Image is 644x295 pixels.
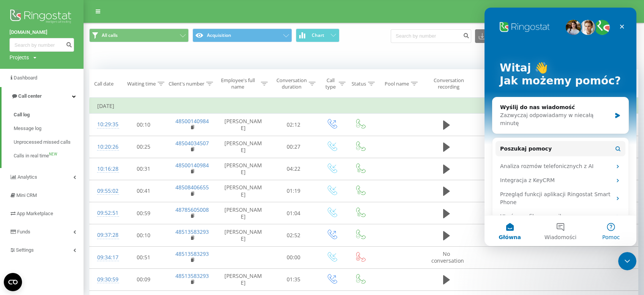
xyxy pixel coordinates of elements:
[16,247,34,253] span: Settings
[217,180,270,202] td: [PERSON_NAME]
[97,272,112,287] div: 09:30:59
[89,29,189,42] button: All calls
[175,228,209,235] a: 48513583293
[175,140,209,147] a: 48504034507
[102,32,118,38] span: All calls
[97,140,112,154] div: 10:20:26
[270,268,317,290] td: 01:35
[17,211,53,216] span: App Marketplace
[94,81,114,87] div: Call date
[312,33,324,38] span: Chart
[14,122,84,135] a: Message log
[175,272,209,279] a: 48513583293
[14,149,84,163] a: Calls in real timeNEW
[385,81,409,87] div: Pool name
[14,135,84,149] a: Unprocessed missed calls
[475,29,516,43] button: Export
[97,162,112,176] div: 10:16:28
[14,108,84,122] a: Call log
[276,77,307,90] div: Conversation duration
[9,54,29,61] div: Projects
[17,229,30,235] span: Funds
[217,77,259,90] div: Employee's full name
[120,136,167,158] td: 00:25
[175,162,209,169] a: 48500140984
[324,77,337,90] div: Call type
[169,81,204,87] div: Client's number
[175,117,209,125] a: 48500140984
[175,250,209,257] a: 48513583293
[296,29,339,42] button: Chart
[127,81,156,87] div: Waiting time
[97,250,112,265] div: 09:34:17
[217,136,270,158] td: [PERSON_NAME]
[120,246,167,268] td: 00:51
[9,38,74,52] input: Search by number
[14,75,37,81] span: Dashboard
[18,93,42,99] span: Call center
[217,202,270,224] td: [PERSON_NAME]
[485,8,636,246] iframe: Intercom live chat
[14,152,49,160] span: Calls in real time
[14,125,41,132] span: Message log
[270,180,317,202] td: 01:19
[270,202,317,224] td: 01:04
[193,29,292,42] button: Acquisition
[17,174,37,180] span: Analytics
[9,8,74,27] img: Ringostat logo
[270,114,317,136] td: 02:12
[217,114,270,136] td: [PERSON_NAME]
[120,114,167,136] td: 00:10
[97,184,112,198] div: 09:55:02
[120,158,167,180] td: 00:31
[270,224,317,246] td: 02:52
[430,77,467,90] div: Conversation recording
[2,87,84,105] a: Call center
[217,268,270,290] td: [PERSON_NAME]
[217,224,270,246] td: [PERSON_NAME]
[97,117,112,132] div: 10:29:35
[270,136,317,158] td: 00:27
[120,268,167,290] td: 00:09
[120,224,167,246] td: 00:10
[16,192,37,198] span: Mini CRM
[4,273,22,291] button: Open CMP widget
[431,250,464,264] span: No conversation
[175,206,209,213] a: 48785605008
[391,29,471,43] input: Search by number
[120,180,167,202] td: 00:41
[217,158,270,180] td: [PERSON_NAME]
[175,184,209,191] a: 48508406655
[97,228,112,243] div: 09:37:28
[352,81,366,87] div: Status
[97,206,112,220] div: 09:52:51
[270,246,317,268] td: 00:00
[14,138,71,146] span: Unprocessed missed calls
[14,111,30,119] span: Call log
[9,29,74,36] a: [DOMAIN_NAME]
